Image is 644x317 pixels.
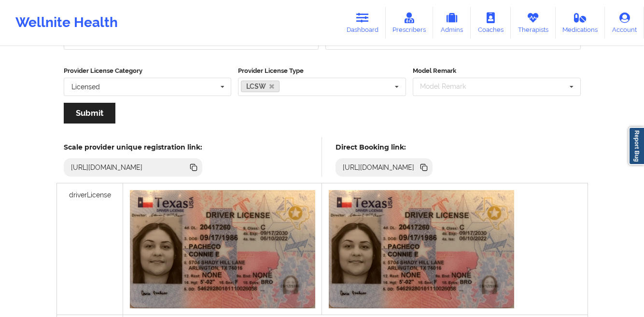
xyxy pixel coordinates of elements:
[629,127,644,165] a: Report Bug
[336,143,433,152] h5: Direct Booking link:
[433,7,471,39] a: Admins
[556,7,605,39] a: Medications
[471,7,511,39] a: Coaches
[386,7,434,39] a: Prescribers
[511,7,556,39] a: Therapists
[329,190,514,308] img: 1581a9e6-318f-4682-b236-2c4e7dc60c7f_0e77c943-db28-42e1-9e2c-2aed00b62c3bIMG_6889.jpeg
[64,103,115,124] button: Submit
[57,183,123,315] div: driverLicense
[418,81,480,92] div: Model Remark
[130,190,315,308] img: fe9224d7-85df-442d-99bc-5eed4183ce44_05557139-9c5c-48b8-85e1-714f4ce5fb6eIMG_6889.jpeg
[64,143,202,152] h5: Scale provider unique registration link:
[64,66,232,76] label: Provider License Category
[238,66,406,76] label: Provider License Type
[67,163,147,172] div: [URL][DOMAIN_NAME]
[71,83,100,90] div: Licensed
[339,163,419,172] div: [URL][DOMAIN_NAME]
[605,7,644,39] a: Account
[413,66,581,76] label: Model Remark
[241,81,280,92] a: LCSW
[339,7,386,39] a: Dashboard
